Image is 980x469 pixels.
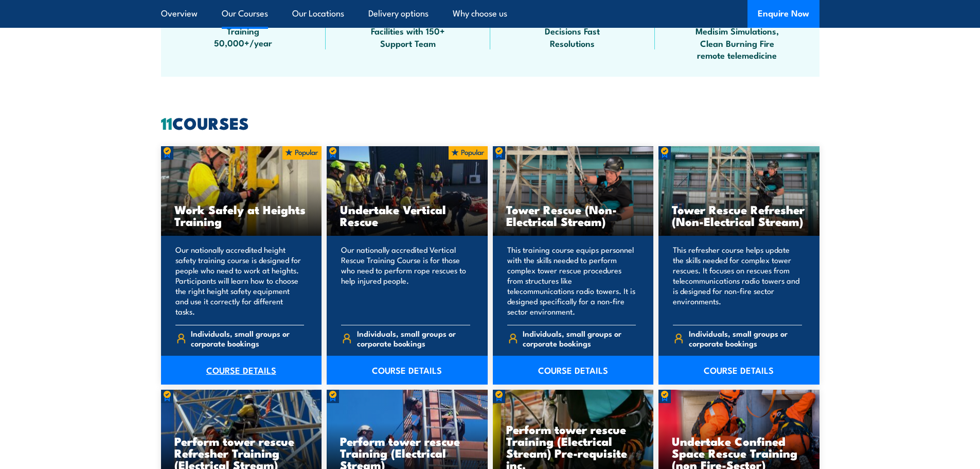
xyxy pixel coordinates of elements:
span: Technology, VR, Medisim Simulations, Clean Burning Fire remote telemedicine [691,13,783,61]
span: Individuals, small groups or corporate bookings [191,328,304,348]
span: Fast Response Fast Decisions Fast Resolutions [526,13,619,49]
a: COURSE DETAILS [658,356,819,385]
p: This refresher course helps update the skills needed for complex tower rescues. It focuses on res... [673,245,802,317]
h3: Work Safely at Heights Training [174,203,309,227]
p: Our nationally accredited height safety training course is designed for people who need to work a... [175,245,305,317]
a: COURSE DETAILS [493,356,654,385]
h3: Tower Rescue (Non-Electrical Stream) [506,203,640,227]
h3: Undertake Vertical Rescue [340,203,474,227]
h3: Tower Rescue Refresher (Non-Electrical Stream) [672,203,806,227]
a: COURSE DETAILS [327,356,488,385]
span: Individuals, small groups or corporate bookings [523,328,636,348]
h2: COURSES [161,115,819,130]
span: Australia Wide Training 50,000+/year [197,13,290,49]
a: COURSE DETAILS [161,356,322,385]
p: This training course equips personnel with the skills needed to perform complex tower rescue proc... [507,245,636,317]
span: Individuals, small groups or corporate bookings [689,328,802,348]
p: Our nationally accredited Vertical Rescue Training Course is for those who need to perform rope r... [341,245,470,317]
span: Specialist Training Facilities with 150+ Support Team [362,13,454,49]
span: Individuals, small groups or corporate bookings [357,328,470,348]
strong: 11 [161,110,172,135]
